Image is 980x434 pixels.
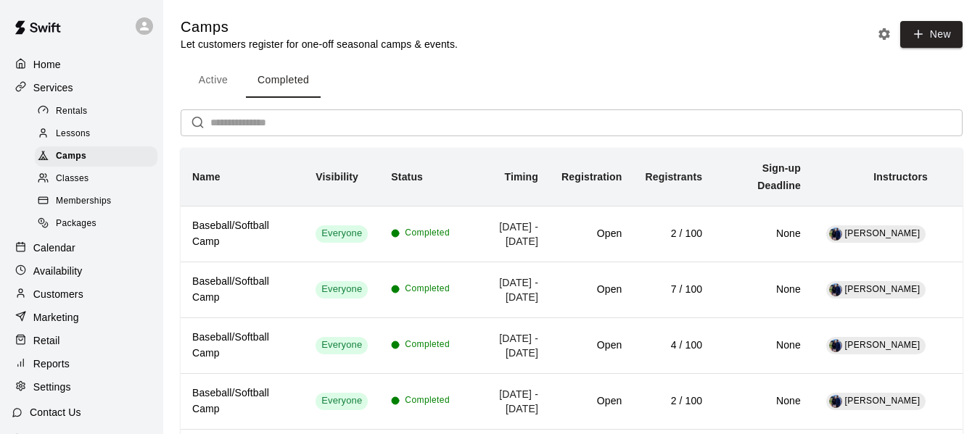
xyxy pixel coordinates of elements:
a: Memberships [35,191,163,213]
a: Rentals [35,100,163,122]
b: Registrants [646,171,703,183]
span: Camps [56,149,86,164]
span: Packages [56,217,96,231]
b: Status [391,171,423,183]
b: Sign-up Deadline [757,162,801,191]
span: Everyone [316,338,368,352]
p: Customers [33,287,83,301]
div: Rentals [35,101,157,122]
span: Completed [405,393,450,408]
a: Services [12,77,152,99]
h6: None [725,282,801,298]
span: [PERSON_NAME] [845,284,921,294]
b: Name [192,171,221,183]
p: Marketing [33,310,79,325]
a: Settings [12,376,152,398]
h6: 2 / 100 [646,226,703,242]
a: Camps [35,146,163,168]
a: Customers [12,283,152,305]
p: Calendar [33,241,75,255]
span: Completed [405,282,450,296]
td: [DATE] - [DATE] [461,206,550,262]
h6: None [725,393,801,409]
div: Lessons [35,124,157,144]
div: Classes [35,169,157,189]
p: Let customers register for one-off seasonal camps & events. [181,37,458,51]
h6: Open [561,226,622,242]
div: Jose Ortega [829,283,842,296]
button: Completed [246,63,321,98]
span: [PERSON_NAME] [845,396,921,406]
a: Packages [35,213,163,235]
h6: Open [561,282,622,298]
p: Contact Us [30,405,81,420]
button: Camp settings [873,23,895,45]
div: Memberships [35,191,157,212]
img: Jose Ortega [829,228,842,241]
a: Lessons [35,122,163,145]
a: Retail [12,330,152,351]
h6: None [725,338,801,354]
span: [PERSON_NAME] [845,340,921,350]
button: New [900,21,963,48]
h6: Open [561,393,622,409]
span: Everyone [316,227,368,241]
span: Rentals [56,104,88,119]
a: Calendar [12,237,152,259]
h6: Baseball/Softball Camp [192,330,292,362]
div: Packages [35,214,157,234]
h6: Baseball/Softball Camp [192,385,292,417]
b: Instructors [873,171,928,183]
div: This service is visible to all of your customers [316,337,368,354]
td: [DATE] - [DATE] [461,262,550,317]
p: Availability [33,264,83,278]
a: Classes [35,168,163,191]
div: This service is visible to all of your customers [316,225,368,243]
b: Registration [561,171,622,183]
h6: 4 / 100 [646,338,703,354]
div: Camps [35,146,157,167]
span: Classes [56,172,88,186]
a: Reports [12,353,152,375]
h5: Camps [181,17,458,37]
p: Reports [33,356,70,371]
h6: 7 / 100 [646,282,703,298]
span: Completed [405,226,450,241]
h6: None [725,226,801,242]
span: Lessons [56,127,91,141]
span: Everyone [316,394,368,408]
b: Timing [504,171,538,183]
a: Marketing [12,306,152,328]
td: [DATE] - [DATE] [461,373,550,429]
a: Availability [12,260,152,282]
td: [DATE] - [DATE] [461,317,550,373]
div: This service is visible to all of your customers [316,281,368,299]
p: Settings [33,380,71,394]
p: Services [33,80,73,95]
img: Jose Ortega [829,339,842,352]
span: Everyone [316,283,368,296]
img: Jose Ortega [829,395,842,408]
h6: Open [561,338,622,354]
h6: Baseball/Softball Camp [192,218,292,250]
h6: 2 / 100 [646,393,703,409]
p: Retail [33,333,60,348]
span: [PERSON_NAME] [845,228,921,238]
span: Completed [405,338,450,352]
a: Home [12,54,152,75]
p: Home [33,57,61,72]
span: Memberships [56,194,111,209]
a: New [895,28,963,40]
button: Active [181,63,246,98]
